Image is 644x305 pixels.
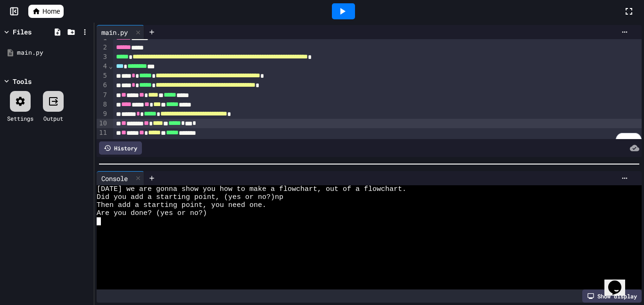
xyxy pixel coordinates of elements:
[13,76,32,86] div: Tools
[97,100,108,109] div: 8
[28,5,64,18] a: Home
[97,209,207,217] span: Are you done? (yes or no?)
[43,114,63,123] div: Output
[97,62,108,71] div: 4
[97,25,144,39] div: main.py
[113,32,642,149] div: To enrich screen reader interactions, please activate Accessibility in Grammarly extension settings
[97,173,132,183] div: Console
[97,91,108,100] div: 7
[42,7,60,16] span: Home
[97,119,108,128] div: 10
[108,62,113,70] span: Fold line
[97,138,108,147] div: 12
[7,114,33,123] div: Settings
[99,141,142,155] div: History
[97,52,108,62] div: 3
[97,81,108,90] div: 6
[13,27,32,37] div: Files
[97,185,406,193] span: [DATE] we are gonna show you how to make a flowchart, out of a flowchart.
[97,27,132,37] div: main.py
[97,43,108,52] div: 2
[97,193,283,201] span: Did you add a starting point, (yes or no?)np
[582,289,642,303] div: Show display
[97,128,108,138] div: 11
[97,71,108,81] div: 5
[97,109,108,119] div: 9
[604,267,635,296] iframe: chat widget
[97,201,266,209] span: Then add a starting point, you need one.
[17,48,91,58] div: main.py
[97,171,144,185] div: Console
